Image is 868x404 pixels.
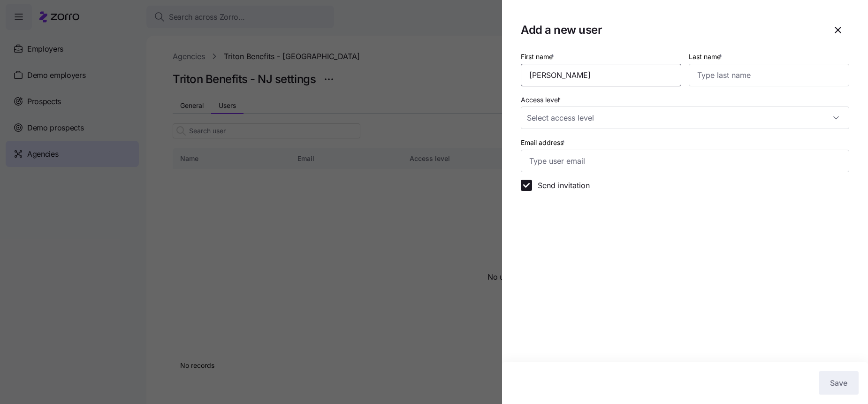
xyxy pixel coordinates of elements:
[819,371,859,395] button: Save
[521,52,556,62] label: First name
[521,137,567,148] label: Email address
[689,52,724,62] label: Last name
[521,95,563,105] label: Access level
[521,150,849,172] input: Type user email
[689,64,849,86] input: Type last name
[521,107,849,129] input: Select access level
[521,23,819,37] h1: Add a new user
[830,377,847,389] span: Save
[532,180,590,191] label: Send invitation
[521,64,681,86] input: Type first name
